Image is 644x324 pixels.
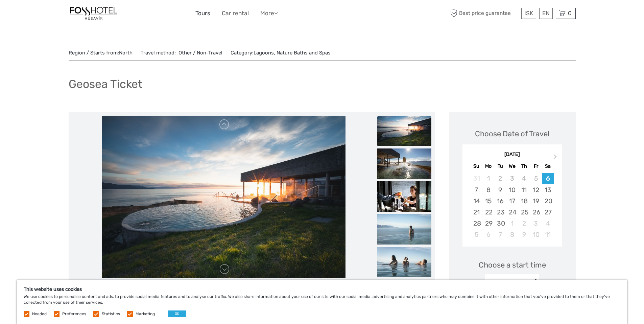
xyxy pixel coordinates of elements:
[506,229,518,240] div: Choose Wednesday, October 8th, 2025
[471,207,482,218] div: Choose Sunday, September 21st, 2025
[524,10,533,17] span: ISK
[9,12,76,17] p: We're away right now. Please check back later!
[494,162,506,171] div: Tu
[141,48,223,57] span: Travel method:
[377,214,431,245] img: a7e4db0a43f14c90b78d5515f1c84100_slider_thumbnail.jpeg
[506,184,518,195] div: Choose Wednesday, September 10th, 2025
[377,148,431,179] img: 4c822695a6ea4034a5710dad4b283ab8_slider_thumbnail.jpg
[195,8,210,18] a: Tours
[504,278,520,286] div: 15:00
[471,229,482,240] div: Choose Sunday, October 5th, 2025
[542,229,554,240] div: Choose Saturday, October 11th, 2025
[102,311,120,317] label: Statistics
[471,184,482,195] div: Choose Sunday, September 7th, 2025
[377,116,431,146] img: 5c3d5a5e45a440cab19cf5ddfb0ccbc7_slider_thumbnail.jpeg
[482,207,494,218] div: Choose Monday, September 22nd, 2025
[530,162,542,171] div: Fr
[69,5,119,22] img: 1330-f5917f26-f8de-4a6f-81e9-1a2afbf85b40_logo_small.jpg
[464,173,560,240] div: month 2025-09
[471,195,482,207] div: Choose Sunday, September 14th, 2025
[518,218,530,229] div: Choose Thursday, October 2nd, 2025
[69,77,142,91] h1: Geosea Ticket
[136,311,155,317] label: Marketing
[530,173,542,184] div: Not available Friday, September 5th, 2025
[176,50,223,56] a: Other / Non-Travel
[494,229,506,240] div: Choose Tuesday, October 7th, 2025
[62,311,86,317] label: Preferences
[518,184,530,195] div: Choose Thursday, September 11th, 2025
[518,229,530,240] div: Choose Thursday, October 9th, 2025
[119,50,133,56] a: North
[78,10,86,19] button: Open LiveChat chat widget
[479,260,546,270] span: Choose a start time
[494,207,506,218] div: Choose Tuesday, September 23rd, 2025
[506,207,518,218] div: Choose Wednesday, September 24th, 2025
[567,10,573,17] span: 0
[551,153,562,164] button: Next Month
[471,173,482,184] div: Not available Sunday, August 31st, 2025
[482,173,494,184] div: Not available Monday, September 1st, 2025
[254,50,331,56] a: Lagoons, Nature Baths and Spas
[377,181,431,212] img: df10c8ce85b741059d41c710f85f35bc_slider_thumbnail.jpg
[471,162,482,171] div: Su
[506,218,518,229] div: Choose Wednesday, October 1st, 2025
[494,184,506,195] div: Choose Tuesday, September 9th, 2025
[542,195,554,207] div: Choose Saturday, September 20th, 2025
[482,218,494,229] div: Choose Monday, September 29th, 2025
[482,195,494,207] div: Choose Monday, September 15th, 2025
[462,151,562,158] div: [DATE]
[530,184,542,195] div: Choose Friday, September 12th, 2025
[475,129,549,139] div: Choose Date of Travel
[518,195,530,207] div: Choose Thursday, September 18th, 2025
[542,184,554,195] div: Choose Saturday, September 13th, 2025
[530,218,542,229] div: Choose Friday, October 3rd, 2025
[539,8,553,19] div: EN
[222,8,249,18] a: Car rental
[518,207,530,218] div: Choose Thursday, September 25th, 2025
[530,195,542,207] div: Choose Friday, September 19th, 2025
[482,184,494,195] div: Choose Monday, September 8th, 2025
[260,8,278,18] a: More
[533,279,539,286] div: < >
[506,173,518,184] div: Not available Wednesday, September 3rd, 2025
[530,207,542,218] div: Choose Friday, September 26th, 2025
[506,195,518,207] div: Choose Wednesday, September 17th, 2025
[542,162,554,171] div: Sa
[32,311,47,317] label: Needed
[542,218,554,229] div: Choose Saturday, October 4th, 2025
[542,207,554,218] div: Choose Saturday, September 27th, 2025
[471,218,482,229] div: Choose Sunday, September 28th, 2025
[506,162,518,171] div: We
[69,49,133,56] span: Region / Starts from:
[449,8,520,19] span: Best price guarantee
[494,195,506,207] div: Choose Tuesday, September 16th, 2025
[102,116,345,278] img: 5c3d5a5e45a440cab19cf5ddfb0ccbc7_main_slider.jpeg
[494,173,506,184] div: Not available Tuesday, September 2nd, 2025
[518,162,530,171] div: Th
[530,229,542,240] div: Choose Friday, October 10th, 2025
[542,173,554,184] div: Choose Saturday, September 6th, 2025
[231,49,331,56] span: Category:
[168,310,186,317] button: OK
[494,218,506,229] div: Choose Tuesday, September 30th, 2025
[377,247,431,277] img: 671913b532924247b141da3602f9fabb_slider_thumbnail.jpeg
[17,280,627,324] div: We use cookies to personalise content and ads, to provide social media features and to analyse ou...
[482,229,494,240] div: Choose Monday, October 6th, 2025
[24,286,620,292] h5: This website uses cookies
[518,173,530,184] div: Not available Thursday, September 4th, 2025
[482,162,494,171] div: Mo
